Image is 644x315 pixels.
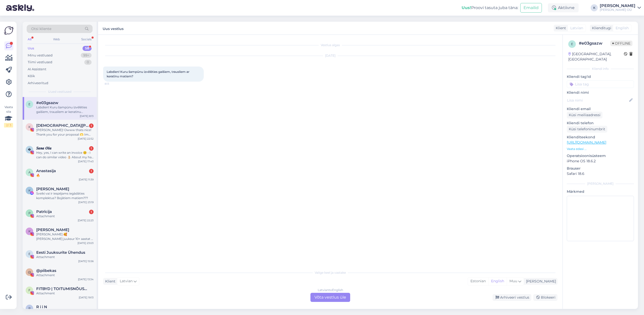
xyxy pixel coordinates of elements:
span: K [28,188,31,192]
div: Estonian [468,277,488,285]
span: #e03gsazw [36,101,58,105]
div: 1 [89,210,94,214]
span: e [571,42,573,46]
div: Blokeeri [533,294,557,301]
p: Operatsioonisüsteem [567,153,634,159]
div: [PERSON_NAME] 🥰 [PERSON_NAME] juuksur 10+ aastat ja loon UGC sisu. Teie tooted meeldivad mulle vä... [36,232,94,241]
span: Patrīcija [36,209,52,214]
div: Võta vestlus üle [310,293,350,302]
span: 𝑺𝒂𝒏𝒂 𝑶𝒔̌𝒂 [36,146,52,150]
div: Labdien! Kuru šampūnu izvēlēties gaišiem, trausliem ar keratīnu matiem? [36,105,94,114]
span: Otsi kliente [31,26,51,31]
span: Latvian [120,278,133,284]
span: Offline [610,41,632,46]
div: Tiimi vestlused [28,60,52,65]
div: [DATE] 23:19 [78,200,94,204]
div: Uus [28,46,34,51]
div: [PERSON_NAME] [600,4,635,8]
div: 1 [89,123,94,128]
div: K [591,4,598,11]
div: [DATE] 13:34 [78,277,94,281]
p: Brauser [567,166,634,171]
div: [DATE] 23:03 [77,241,94,245]
div: [DATE] 22:23 [78,218,94,222]
div: [DATE] [103,53,557,58]
p: Kliendi telefon [567,120,634,126]
div: Küsi meiliaadressi [567,112,602,118]
div: Klienditugi [590,25,611,31]
div: [PERSON_NAME] [567,181,634,186]
div: 1 [89,146,94,151]
p: Kliendi nimi [567,90,634,95]
div: Web [52,36,61,43]
div: [PERSON_NAME] OÜ [600,8,635,12]
p: Vaata edasi ... [567,147,634,151]
div: [DATE] 15:56 [78,259,94,263]
a: [URL][DOMAIN_NAME] [567,140,606,145]
span: KRISTA LEŠKĒVIČA skaistums, dzīve, grāmatas, lasīšana [36,123,89,128]
p: Safari 18.6 [567,171,634,176]
div: Vaata siia [4,105,13,128]
input: Lisa tag [567,80,634,88]
span: � [28,148,31,151]
div: Arhiveeri vestlus [493,294,531,301]
span: K [28,125,31,129]
span: @piibekas [36,268,56,273]
b: Uus! [462,5,471,10]
span: 8:13 [105,82,124,86]
div: Proovi tasuta juba täna: [462,5,518,11]
input: Lisa nimi [567,98,628,103]
img: Askly Logo [4,26,14,35]
div: English [488,277,507,285]
div: [PERSON_NAME]! Owww thats nice! Thank you for your proposal 🫶 Im interested 😉 Lieliskimati hair p... [36,128,94,137]
span: Anastasija [36,169,56,173]
div: Vestlus algas [103,43,557,47]
p: Klienditeekond [567,135,634,140]
span: R [28,306,31,310]
div: Minu vestlused [28,53,53,58]
div: Attachment [36,291,94,296]
div: Kliendi info [567,67,634,71]
span: e [28,102,30,106]
span: English [616,25,629,31]
div: All [27,36,32,43]
div: [DATE] 11:39 [79,178,94,181]
p: Kliendi tag'id [567,74,634,79]
div: Klient [103,279,115,284]
span: Kristine Kris Tine [36,187,69,191]
label: Uus vestlus [103,25,124,31]
div: 🔥 [36,173,94,178]
div: 99+ [81,53,92,58]
span: K [28,229,31,233]
div: # e03gsazw [579,40,610,46]
div: Küsi telefoninumbrit [567,126,607,133]
div: Attachment [36,255,94,259]
span: Muu [509,279,517,283]
div: Latvian to English [318,288,343,292]
span: FITBYD | TOITUMISNŌUSTAJA | TREENER | ONLINE TUGI PROGRAMM [36,287,89,291]
span: Eesti Juuksurite Ühendus [36,250,85,255]
span: R i i N [36,305,47,309]
a: [PERSON_NAME][PERSON_NAME] OÜ [600,4,641,12]
span: E [28,252,30,256]
div: Arhiveeritud [28,81,48,86]
span: Katrin Saavik [36,228,69,232]
p: iPhone OS 18.6.2 [567,159,634,164]
div: 58 [83,46,92,51]
div: Attachment [36,273,94,277]
div: Hey, yes, I can write an invoice ☺️ - I can do similar video 👌🏼 About my hair - so the “problem” ... [36,150,94,160]
span: @ [28,270,31,274]
button: Emailid [520,3,542,13]
div: Attachment [36,214,94,218]
div: [GEOGRAPHIC_DATA], [GEOGRAPHIC_DATA] [568,51,624,62]
div: [DATE] 22:52 [78,137,94,141]
span: P [28,211,31,215]
div: [PERSON_NAME] [524,279,556,284]
div: AI Assistent [28,67,46,72]
div: Socials [80,36,93,43]
div: 2 / 3 [4,123,13,128]
p: Kliendi email [567,106,634,112]
span: A [28,170,31,174]
div: Valige keel ja vastake [103,270,557,275]
span: Uued vestlused [48,89,71,94]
